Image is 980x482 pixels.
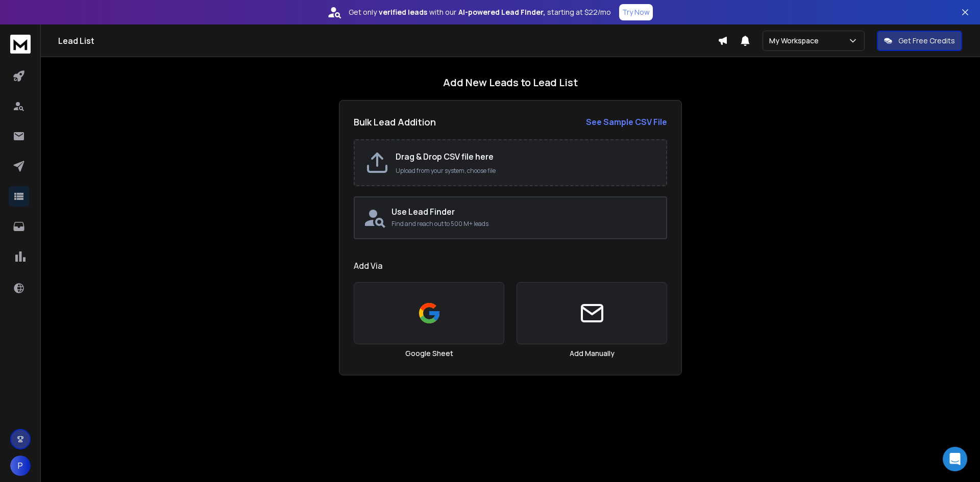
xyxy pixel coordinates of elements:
[619,4,653,20] button: Try Now
[391,206,658,218] h2: Use Lead Finder
[10,455,31,476] button: P
[349,7,611,17] p: Get only with our starting at $22/mo
[443,75,578,90] h1: Add New Leads to Lead List
[877,31,962,51] button: Get Free Credits
[622,7,650,17] p: Try Now
[769,36,823,46] p: My Workspace
[396,150,656,163] h2: Drag & Drop CSV file here
[379,7,427,17] strong: verified leads
[391,220,658,228] p: Find and reach out to 500 M+ leads
[10,35,31,54] img: logo
[570,348,615,359] h3: Add Manually
[354,115,436,129] h2: Bulk Lead Addition
[586,116,667,128] a: See Sample CSV File
[943,447,967,471] div: Open Intercom Messenger
[898,36,955,46] p: Get Free Credits
[396,167,656,175] p: Upload from your system, choose file
[586,116,667,128] strong: See Sample CSV File
[458,7,545,17] strong: AI-powered Lead Finder,
[405,348,453,359] h3: Google Sheet
[354,260,667,272] h1: Add Via
[58,35,718,47] h1: Lead List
